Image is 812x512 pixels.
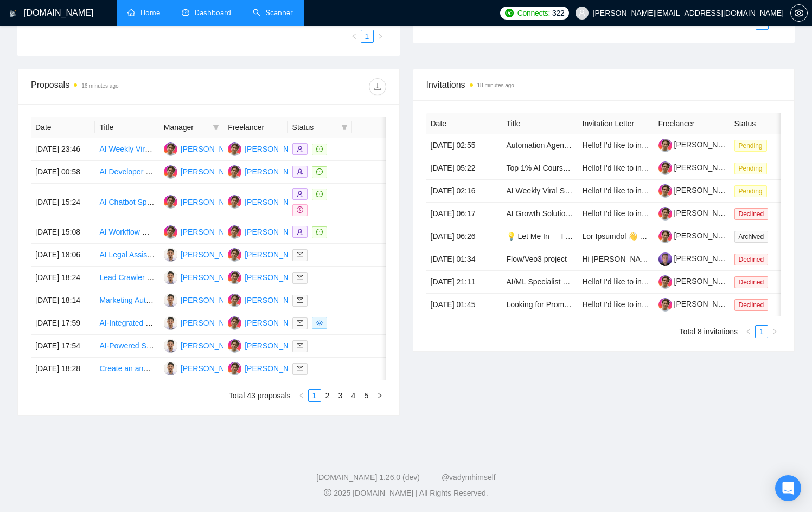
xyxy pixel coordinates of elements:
li: Previous Page [743,17,756,30]
span: message [316,191,323,197]
a: SC[PERSON_NAME] [228,250,307,258]
div: [PERSON_NAME] [181,249,243,261]
th: Title [95,117,159,138]
img: SC [164,165,177,179]
a: 1 [309,390,321,401]
a: AI Developer Needed for n8n Template Installation [99,167,269,176]
td: Top 1% AI Course Content Creator (Udemy-style) — 3 Roles | Construction Trades [502,157,578,180]
td: [DATE] 15:08 [31,221,95,244]
img: SC [164,195,177,209]
a: AI Weekly Viral Script Generation system - Short form [507,186,687,195]
a: 3 [335,390,347,401]
a: [PERSON_NAME] [658,186,737,195]
td: [DATE] 17:54 [31,335,95,358]
div: [PERSON_NAME] [181,196,243,208]
a: SC[PERSON_NAME] [228,341,307,349]
img: c1tbRaUXhzwt4sr0LQLKU9y5E_wl8vNJmVS4lmbXYVthWhQF1-PBloCfgGBvhKhfWJ [658,252,672,266]
div: [PERSON_NAME] [181,362,243,374]
a: SC[PERSON_NAME] [228,167,307,176]
a: Pending [734,164,771,172]
div: [PERSON_NAME] [245,143,307,155]
a: Automation Agency Partner for Cost-Efficient Voice AI Integration [507,141,725,150]
span: Archived [734,231,769,243]
img: SC [164,225,177,239]
img: c19GQtH6sUQzsLw2Q5pSJc8jsaF6G0RqzSCPSsMc_FQQfCScA6lQmsSNlRWXkyskTC [658,139,672,152]
span: mail [297,320,303,326]
div: [PERSON_NAME] [245,196,307,208]
li: Next Page [769,17,782,30]
button: download [369,78,386,95]
button: right [769,17,782,30]
div: [PERSON_NAME] [245,340,307,352]
span: message [316,146,323,152]
a: [PERSON_NAME] [658,277,737,286]
span: Declined [734,208,769,220]
div: [PERSON_NAME] [181,271,243,283]
td: AI-Powered Search Chat + Listings MVP (Web App, 4 Weeks, $1K) [95,335,159,358]
a: Looking for Prompt engineer to help me with an AI prompt for my product [507,300,751,309]
span: user-add [297,168,303,175]
button: left [742,325,755,338]
span: filter [210,119,221,135]
img: SC [164,142,177,156]
a: AC[PERSON_NAME] [164,273,243,281]
span: eye [316,320,323,326]
a: Flow/Veo3 project [507,255,567,263]
span: right [376,392,383,399]
a: Declined [734,277,773,286]
a: AC[PERSON_NAME] [164,364,243,372]
a: [PERSON_NAME] [658,254,737,263]
li: 2 [321,389,334,402]
img: SC [228,142,241,156]
td: [DATE] 02:16 [426,180,502,203]
span: mail [297,365,303,372]
button: left [348,30,361,43]
div: [PERSON_NAME] [245,271,307,283]
li: 3 [334,389,347,402]
a: 💡 Let Me In — I Wrote This Post Just for Your Agency [507,232,690,241]
span: download [369,82,386,91]
img: c19GQtH6sUQzsLw2Q5pSJc8jsaF6G0RqzSCPSsMc_FQQfCScA6lQmsSNlRWXkyskTC [658,184,672,198]
span: mail [297,251,303,258]
div: [PERSON_NAME] [181,294,243,306]
td: AI Legal Assistant Development using RAG and Jurisprudence Database [95,244,159,267]
a: Archived [734,232,773,241]
a: 4 [348,390,360,401]
img: SC [228,165,241,179]
div: Open Intercom Messenger [775,475,801,501]
li: Next Page [373,389,386,402]
div: [PERSON_NAME] [245,166,307,178]
span: Pending [734,163,767,174]
span: Manager [164,121,208,133]
li: 1 [361,30,374,43]
button: right [374,30,387,43]
img: c19GQtH6sUQzsLw2Q5pSJc8jsaF6G0RqzSCPSsMc_FQQfCScA6lQmsSNlRWXkyskTC [658,275,672,289]
td: AI-Integrated Construction Plans E-Commerce Website [95,312,159,335]
a: [PERSON_NAME] [658,300,737,308]
a: Top 1% AI Course Content Creator (Udemy-style) — 3 Roles | Construction Trades [507,164,785,172]
time: 16 minutes ago [81,83,118,89]
td: [DATE] 02:55 [426,134,502,157]
a: SC[PERSON_NAME] [228,295,307,304]
a: SC[PERSON_NAME] [228,227,307,236]
td: AI Weekly Viral Script Generation system - Short form [95,138,159,161]
img: SC [228,362,241,375]
div: Proposals [31,78,208,95]
span: dashboard [182,9,189,16]
a: SC[PERSON_NAME] [164,167,243,176]
button: right [373,389,386,402]
button: left [743,17,756,30]
span: user-add [297,191,303,197]
td: Automation Agency Partner for Cost-Efficient Voice AI Integration [502,134,578,157]
img: AC [164,362,177,375]
a: AI Growth Solutions Specialist for Outreach [507,209,653,218]
button: left [295,389,308,402]
a: 5 [361,390,373,401]
a: 1 [361,30,373,42]
td: AI Developer Needed for n8n Template Installation [95,161,159,184]
td: Create an analytical website using API integrations and advanced AI models [95,358,159,380]
div: 2025 [DOMAIN_NAME] | All Rights Reserved. [9,488,803,499]
div: [PERSON_NAME] [181,226,243,238]
li: 5 [360,389,373,402]
a: AI/ML Specialist Needed to Fine‑Tune Model for DWG‑to‑3D Architectural Pipeline [507,277,783,286]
